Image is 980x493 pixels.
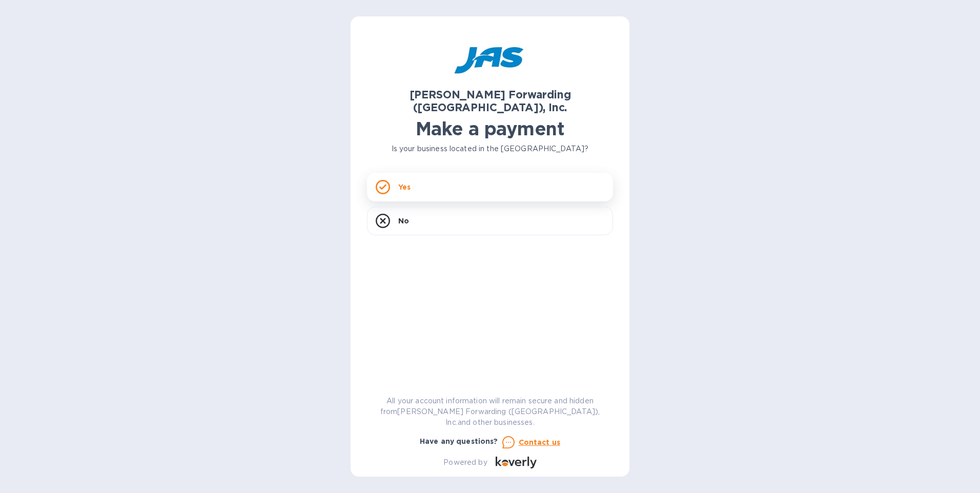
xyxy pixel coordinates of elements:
[367,118,613,139] h1: Make a payment
[420,437,498,445] b: Have any questions?
[367,396,613,428] p: All your account information will remain secure and hidden from [PERSON_NAME] Forwarding ([GEOGRA...
[367,143,613,154] p: Is your business located in the [GEOGRAPHIC_DATA]?
[443,457,487,468] p: Powered by
[398,216,409,226] p: No
[398,182,411,192] p: Yes
[519,438,561,446] u: Contact us
[410,88,571,114] b: [PERSON_NAME] Forwarding ([GEOGRAPHIC_DATA]), Inc.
